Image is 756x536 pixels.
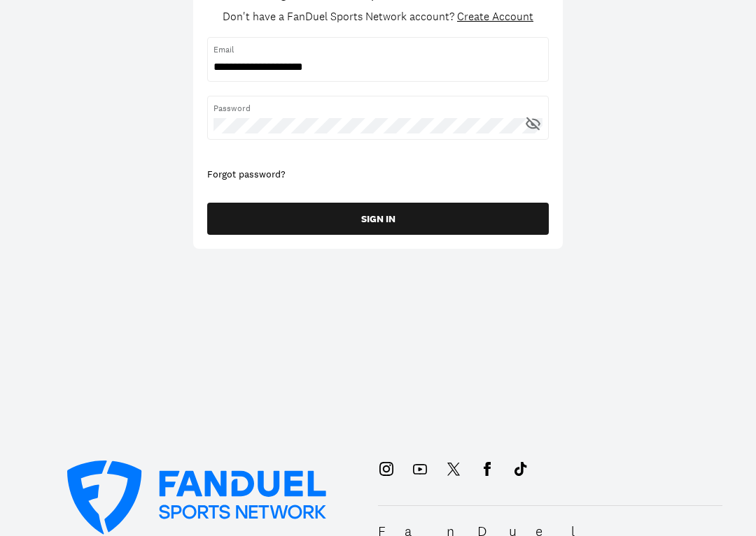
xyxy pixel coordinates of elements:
span: Email [213,43,542,56]
span: Create Account [457,9,533,24]
button: SIGN IN [207,203,549,235]
div: Forgot password? [207,168,549,182]
span: Password [213,102,542,115]
div: Don't have a FanDuel Sports Network account? [223,10,533,23]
